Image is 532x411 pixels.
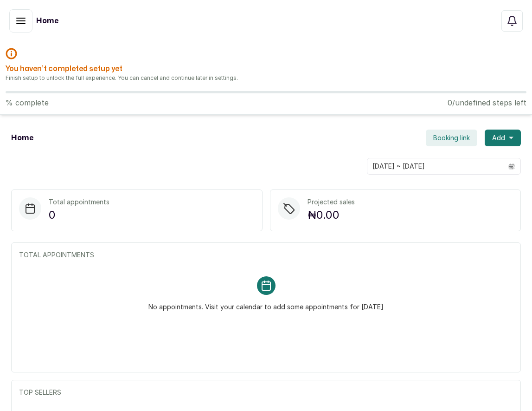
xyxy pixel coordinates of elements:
input: Select date [367,158,503,174]
span: Booking link [433,133,470,143]
p: Total appointments [49,197,109,207]
svg: calendar [508,163,515,170]
h1: Home [36,15,58,26]
h1: Home [11,132,33,144]
button: Add [485,130,521,146]
span: Add [492,133,505,143]
p: % complete [6,97,49,108]
p: Projected sales [308,197,355,207]
h2: You haven’t completed setup yet [6,63,526,74]
p: 0/undefined steps left [448,97,526,108]
button: Booking link [426,130,477,146]
p: Finish setup to unlock the full experience. You can cancel and continue later in settings. [6,74,526,82]
p: TOTAL APPOINTMENTS [19,250,513,260]
p: ₦0.00 [308,207,355,223]
p: No appointments. Visit your calendar to add some appointments for [DATE] [148,295,384,312]
p: TOP SELLERS [19,388,513,397]
p: 0 [49,207,109,223]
